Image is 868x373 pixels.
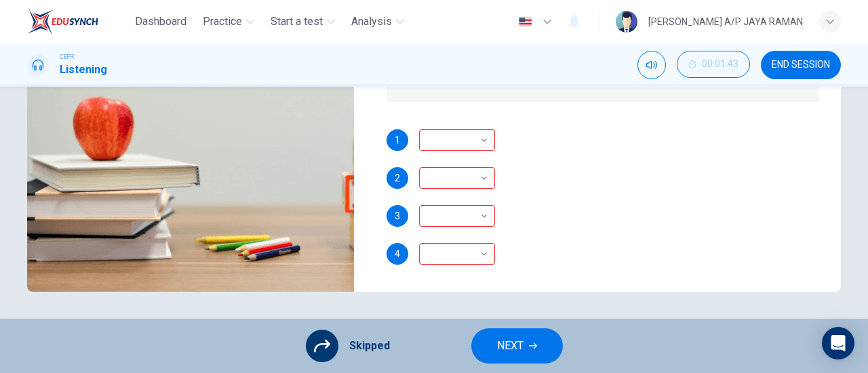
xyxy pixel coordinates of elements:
h1: Listening [60,62,107,78]
button: Analysis [346,9,410,34]
span: Start a test [271,14,323,30]
button: Dashboard [130,9,192,34]
span: NEXT [497,336,524,355]
img: en [517,17,534,27]
img: EduSynch logo [27,8,98,35]
span: 1 [395,135,400,145]
span: Skipped [349,338,390,354]
button: NEXT [471,328,563,364]
div: Hide [677,51,750,79]
div: [PERSON_NAME] A/P JAYA RAMAN [648,14,803,30]
div: Open Intercom Messenger [822,327,854,359]
span: Dashboard [135,14,186,30]
span: END SESSION [772,60,830,70]
button: 00:01:43 [677,51,750,78]
span: Practice [203,14,242,30]
img: Profile picture [616,11,637,32]
button: Start a test [265,9,340,34]
span: CEFR [60,52,74,62]
span: 00:01:43 [702,59,738,70]
span: 4 [395,249,400,259]
span: Analysis [351,14,392,30]
span: 2 [395,173,400,183]
button: Practice [197,9,260,34]
span: 3 [395,211,400,221]
button: END SESSION [761,51,841,79]
a: EduSynch logo [27,8,130,35]
div: Mute [637,51,666,79]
